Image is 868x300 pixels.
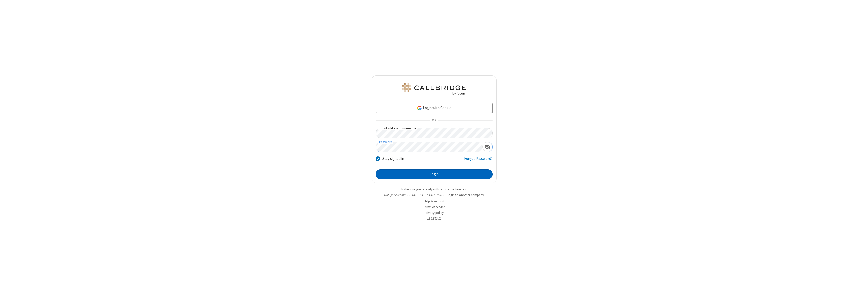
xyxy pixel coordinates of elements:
[376,169,493,179] button: Login
[376,103,493,113] a: Login with Google
[376,142,482,152] input: Password
[401,187,467,191] a: Make sure you're ready with our connection test
[464,156,493,165] a: Forgot Password?
[423,205,445,209] a: Terms of service
[372,193,497,197] li: Not QA Selenium DO NOT DELETE OR CHANGE?
[401,83,467,95] img: QA Selenium DO NOT DELETE OR CHANGE
[417,105,422,111] img: google-icon.png
[424,199,444,203] a: Help & support
[430,117,438,124] span: OR
[382,156,404,162] label: Stay signed in
[372,216,497,221] li: v2.6.352.10
[376,128,493,138] input: Email address or username
[447,193,484,197] button: Login to another company
[855,287,864,296] iframe: Chat
[425,211,444,215] a: Privacy policy
[482,142,492,151] div: Show password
